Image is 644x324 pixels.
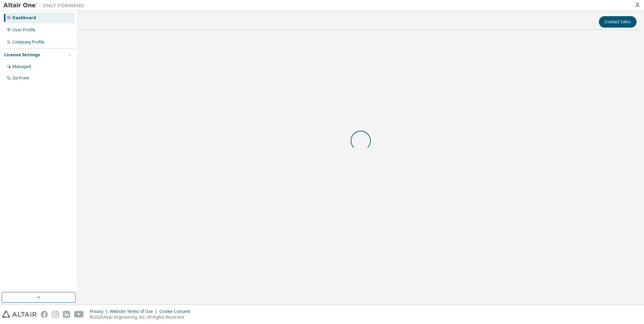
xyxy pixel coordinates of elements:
div: Cookie Consent [159,309,194,314]
img: facebook.svg [41,311,48,318]
p: © 2025 Altair Engineering, Inc. All Rights Reserved. [90,314,194,320]
img: linkedin.svg [63,311,70,318]
div: On Prem [12,75,29,81]
div: User Profile [12,27,35,33]
img: youtube.svg [74,311,84,318]
img: instagram.svg [52,311,59,318]
div: Managed [12,64,31,69]
div: License Settings [4,52,40,58]
button: Contact Sales [599,16,637,28]
div: Website Terms of Use [110,309,159,314]
img: altair_logo.svg [2,311,37,318]
div: Dashboard [12,15,36,21]
div: Privacy [90,309,110,314]
img: Altair One [3,2,88,9]
div: Company Profile [12,39,44,45]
